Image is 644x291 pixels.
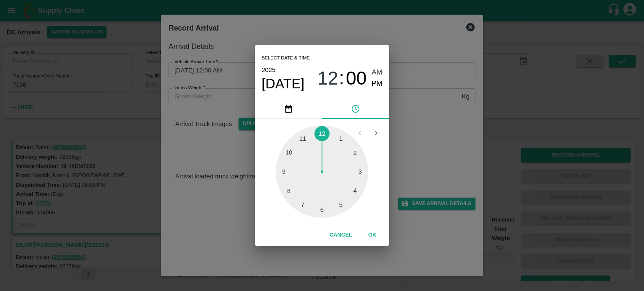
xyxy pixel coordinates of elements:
[339,67,344,89] span: :
[262,75,304,92] button: [DATE]
[317,67,338,89] button: 12
[255,99,322,119] button: pick date
[262,52,310,64] span: Select date & time
[262,64,275,75] button: 2025
[359,228,386,242] button: OK
[346,67,367,89] button: 00
[372,78,383,90] button: PM
[368,125,384,141] button: Open next view
[326,228,356,242] button: Cancel
[372,67,383,78] button: AM
[322,99,389,119] button: pick time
